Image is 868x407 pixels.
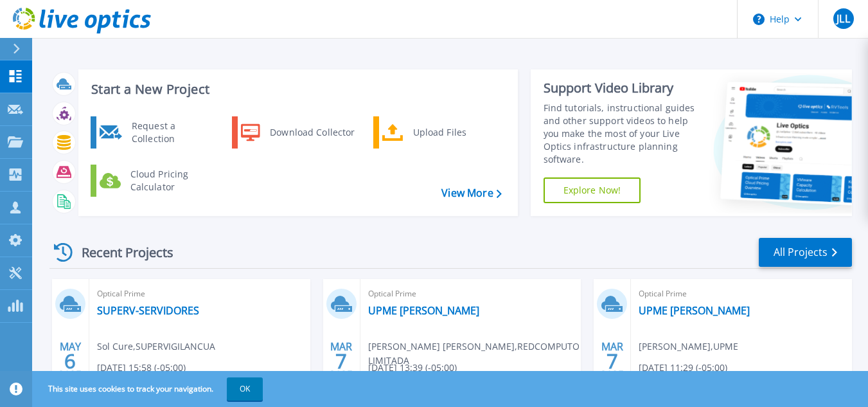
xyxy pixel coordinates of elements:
span: [PERSON_NAME] , UPME [639,339,738,354]
a: UPME [PERSON_NAME] [639,304,750,317]
span: Sol Cure , SUPERVIGILANCUA [97,339,215,354]
a: UPME [PERSON_NAME] [368,304,479,317]
div: Download Collector [263,120,360,145]
div: MAR 2025 [600,338,624,384]
div: Find tutorials, instructional guides and other support videos to help you make the most of your L... [544,102,704,166]
span: JLL [837,14,849,24]
div: Upload Files [407,120,502,145]
span: 7 [607,356,618,366]
span: [PERSON_NAME] [PERSON_NAME] , REDCOMPUTO LIMITADA [368,339,581,368]
h3: Start a New Project [91,82,501,96]
span: [DATE] 15:58 (-05:00) [97,361,186,375]
a: SUPERV-SERVIDORES [97,304,199,317]
a: Cloud Pricing Calculator [91,165,222,197]
a: All Projects [759,238,852,267]
a: View More [441,187,501,199]
div: MAR 2025 [329,338,353,384]
span: 6 [64,356,76,366]
div: Recent Projects [49,237,191,268]
div: Cloud Pricing Calculator [124,168,219,194]
button: OK [227,377,263,401]
div: Support Video Library [544,80,704,96]
div: MAY 2025 [58,338,82,384]
span: Optical Prime [368,287,574,301]
span: [DATE] 11:29 (-05:00) [639,361,727,375]
a: Explore Now! [544,177,641,203]
span: Optical Prime [639,287,844,301]
a: Download Collector [232,116,364,149]
span: [DATE] 13:39 (-05:00) [368,361,457,375]
a: Request a Collection [91,116,222,149]
span: 7 [335,356,347,366]
a: Upload Files [373,116,505,149]
span: Optical Prime [97,287,303,301]
div: Request a Collection [125,120,219,145]
span: This site uses cookies to track your navigation. [35,377,263,401]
